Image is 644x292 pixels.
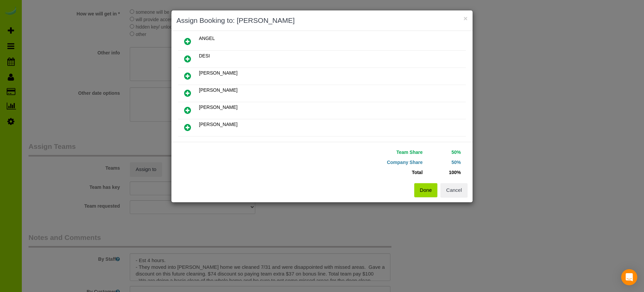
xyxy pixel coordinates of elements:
button: Cancel [440,183,468,197]
button: × [464,15,468,22]
span: ANGEL [199,36,215,41]
span: [PERSON_NAME] [199,105,237,110]
td: Team Share [327,147,424,157]
td: Total [327,167,424,177]
span: [PERSON_NAME] [199,70,237,76]
td: 50% [424,157,463,167]
span: [PERSON_NAME] [199,87,237,93]
td: 100% [424,167,463,177]
td: Company Share [327,157,424,167]
td: 50% [424,147,463,157]
div: Open Intercom Messenger [621,269,637,285]
span: [PERSON_NAME] [199,122,237,127]
button: Done [414,183,438,197]
span: DESI [199,53,210,58]
h3: Assign Booking to: [PERSON_NAME] [176,15,468,26]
